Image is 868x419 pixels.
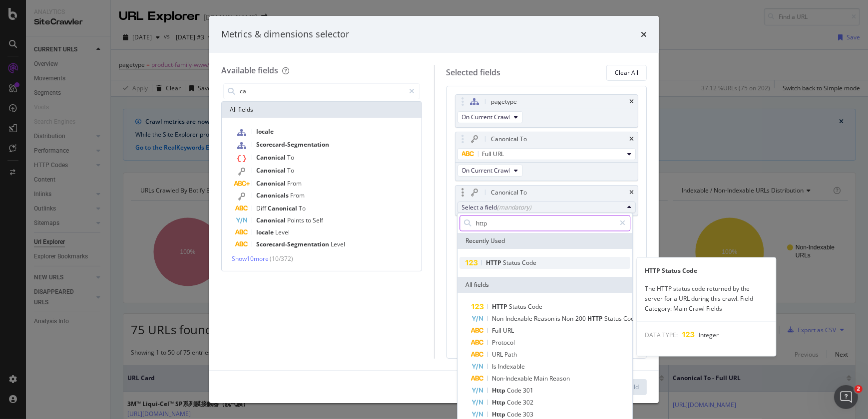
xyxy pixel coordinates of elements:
[256,127,274,136] span: locale
[504,351,517,359] span: Path
[222,102,422,118] div: All fields
[256,140,329,149] span: Scorecard-Segmentation
[232,254,269,263] span: Show 10 more
[457,202,636,213] button: Select a field(mandatory)
[855,385,863,393] span: 2
[287,179,302,188] span: From
[629,136,634,142] div: times
[534,315,556,323] span: Reason
[629,190,634,196] div: times
[462,166,510,175] span: On Current Crawl
[221,65,278,76] div: Available fields
[256,216,287,224] span: Canonical
[623,315,638,323] span: Code
[287,216,306,224] span: Points
[268,204,299,212] span: Canonical
[256,228,275,236] span: locale
[475,216,615,231] input: Search by field name
[522,259,536,267] span: Code
[457,233,632,249] div: Recently Used
[256,204,268,212] span: Diff
[491,97,517,107] div: pagetype
[629,99,634,105] div: times
[256,191,290,200] span: Canonicals
[587,315,604,323] span: HTTP
[256,153,287,162] span: Canonical
[492,339,515,347] span: Protocol
[637,284,776,314] div: The HTTP status code returned by the server for a URL during this crawl. Field Category: Main Cra...
[492,327,503,335] span: Full
[287,166,294,175] span: To
[270,254,293,263] span: ( 10 / 372 )
[331,240,345,248] span: Level
[482,150,504,158] span: Full URL
[834,385,858,409] iframe: Intercom live chat
[209,16,659,403] div: modal
[556,315,562,323] span: is
[457,277,632,293] div: All fields
[606,65,647,81] button: Clear All
[492,363,498,371] span: Is
[528,303,542,311] span: Code
[299,204,306,212] span: To
[641,28,647,41] div: times
[492,303,509,311] span: HTTP
[492,315,534,323] span: Non-Indexable
[239,84,405,99] input: Search by field name
[455,185,639,216] div: Canonical TotimesSelect a field(mandatory)Recently UsedHTTP Status Code HTTP Status CodeThe HTTP ...
[498,363,525,371] span: Indexable
[462,203,624,211] div: Select a field
[256,240,331,248] span: Scorecard-Segmentation
[503,259,522,267] span: Status
[637,266,776,276] div: HTTP Status Code
[457,111,523,123] button: On Current Crawl
[562,315,587,323] span: Non-200
[275,228,290,236] span: Level
[457,148,636,160] button: Full URL
[455,94,639,128] div: pagetypetimesOn Current Crawl
[462,113,510,121] span: On Current Crawl
[457,165,523,177] button: On Current Crawl
[604,315,623,323] span: Status
[615,68,638,77] div: Clear All
[491,188,527,198] div: Canonical To
[455,132,639,181] div: Canonical TotimesFull URLOn Current Crawl
[313,216,323,224] span: Self
[509,303,528,311] span: Status
[446,67,501,78] div: Selected fields
[306,216,313,224] span: to
[491,134,527,144] div: Canonical To
[221,28,349,41] div: Metrics & dimensions selector
[256,179,287,188] span: Canonical
[492,351,504,359] span: URL
[287,153,294,162] span: To
[503,327,514,335] span: URL
[497,203,532,211] div: (mandatory)
[290,191,305,200] span: From
[645,331,678,339] span: DATA TYPE:
[256,166,287,175] span: Canonical
[486,259,503,267] span: HTTP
